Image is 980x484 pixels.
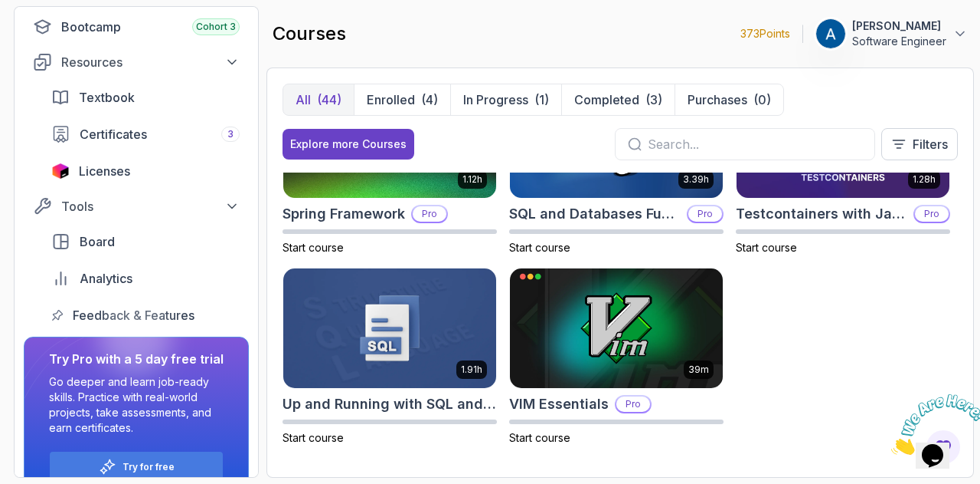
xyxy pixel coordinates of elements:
span: Start course [283,241,344,254]
p: Pro [616,397,650,412]
p: 1.91h [461,364,482,376]
a: textbook [42,82,249,113]
a: licenses [42,156,249,186]
div: (44) [317,91,341,109]
input: Search... [648,135,862,153]
p: 39m [688,364,709,376]
p: Filters [913,135,948,153]
img: VIM Essentials card [510,268,723,388]
p: Software Engineer [852,34,946,49]
span: Feedback & Features [73,306,194,324]
a: bootcamp [24,12,249,42]
div: Resources [61,53,240,71]
a: feedback [42,300,249,331]
button: user profile image[PERSON_NAME]Software Engineer [815,18,968,49]
span: Cohort 3 [196,21,236,33]
p: Pro [413,206,446,222]
button: Filters [881,128,958,160]
a: board [42,226,249,257]
h2: SQL and Databases Fundamentals [509,203,681,225]
div: (1) [534,91,549,109]
p: 3.39h [683,173,709,186]
p: 1.28h [913,173,936,186]
p: Purchases [688,91,747,109]
span: Textbook [79,88,135,107]
div: Tools [61,197,240,216]
p: Pro [915,206,949,222]
p: Enrolled [367,91,415,109]
div: (0) [753,91,771,109]
h2: Up and Running with SQL and Databases [283,393,497,415]
button: In Progress(1) [450,84,561,115]
div: (3) [645,91,662,109]
p: Go deeper and learn job-ready skills. Practice with real-world projects, take assessments, and ea... [49,374,224,436]
iframe: chat widget [885,388,980,461]
button: Explore more Courses [283,129,414,160]
span: Board [80,232,115,251]
div: (4) [421,91,438,109]
p: Pro [688,206,722,222]
span: Start course [509,241,570,254]
a: analytics [42,263,249,294]
h2: Spring Framework [283,203,405,225]
img: Chat attention grabber [6,6,101,67]
p: Completed [574,91,639,109]
a: certificates [42,119,249,150]
div: Explore more Courses [290,137,407,152]
p: 1.12h [462,173,482,186]
button: Completed(3) [561,84,675,115]
button: Purchases(0) [675,84,783,115]
h2: Testcontainers with Java [736,203,907,225]
span: Start course [736,241,797,254]
span: Licenses [79,162,130,180]
span: Analytics [80,269,132,288]
span: Start course [283,431,344,444]
span: Certificates [80,125,147,143]
h2: VIM Essentials [509,393,609,415]
p: All [296,91,311,109]
button: Resources [24,48,249,76]
span: Start course [509,431,570,444]
p: In Progress [463,91,528,109]
button: All(44) [283,84,354,115]
a: Try for free [122,461,175,473]
img: user profile image [816,19,845,48]
button: Enrolled(4) [354,84,450,115]
img: jetbrains icon [51,163,70,179]
h2: courses [273,21,346,46]
p: 373 Points [740,26,790,41]
img: Up and Running with SQL and Databases card [283,268,496,388]
button: Tools [24,193,249,220]
div: Bootcamp [61,18,240,36]
span: 3 [227,128,234,140]
button: Try for free [49,451,224,482]
p: [PERSON_NAME] [852,18,946,34]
